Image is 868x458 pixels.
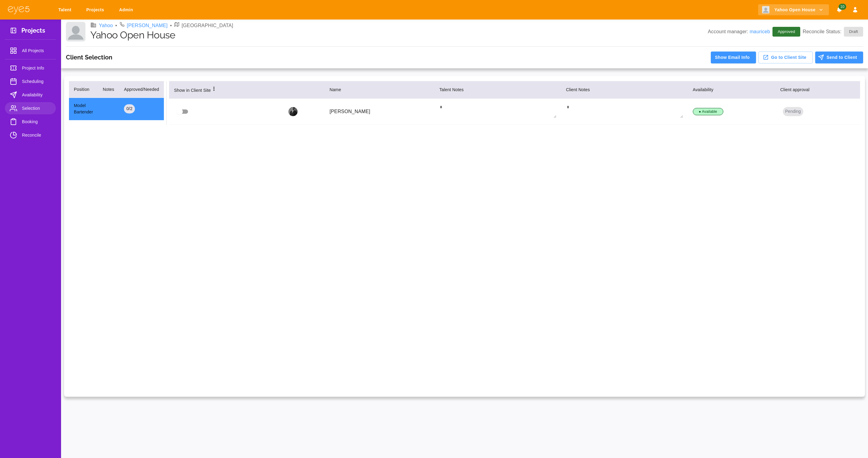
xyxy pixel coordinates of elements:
[66,22,85,41] img: Client logo
[758,52,813,63] button: Go to Client Site
[124,104,135,113] div: 0 / 2
[325,81,435,99] th: Name
[22,78,51,85] span: Scheduling
[22,47,51,54] span: All Projects
[127,22,168,29] a: [PERSON_NAME]
[115,22,117,29] li: •
[330,108,430,115] p: [PERSON_NAME]
[5,116,56,128] a: Booking
[98,81,119,98] th: Notes
[758,4,829,16] button: Yahoo Open House
[22,131,51,139] span: Reconcile
[115,4,139,16] a: Admin
[182,22,233,29] p: [GEOGRAPHIC_DATA]
[711,52,756,63] button: Show Email Info
[170,22,172,29] li: •
[5,62,56,74] a: Project Info
[815,52,863,63] button: Send to Client
[90,29,708,41] h1: Yahoo Open House
[288,107,298,116] img: profile_picture
[845,29,862,35] span: Draft
[783,107,803,116] button: Pending
[21,27,45,36] h3: Projects
[693,108,723,116] div: ● Available
[66,54,112,61] h3: Client Selection
[22,105,51,112] span: Selection
[99,22,113,29] a: Yahoo
[82,4,110,16] a: Projects
[69,98,98,120] td: Model Bartender
[5,89,56,101] a: Availability
[803,27,863,37] p: Reconcile Status:
[5,75,56,88] a: Scheduling
[22,64,51,72] span: Project Info
[561,81,688,99] th: Client Notes
[708,28,770,35] p: Account manager:
[838,4,846,10] span: 10
[762,6,769,13] img: Client logo
[54,4,78,16] a: Talent
[434,81,561,99] th: Talent Notes
[750,29,770,34] a: mauriceb
[7,5,30,14] img: eye5
[774,29,799,35] span: Approved
[22,91,51,98] span: Availability
[776,81,860,99] th: Client approval
[22,118,51,125] span: Booking
[5,129,56,141] a: Reconcile
[834,4,845,16] button: Notifications
[688,81,776,99] th: Availability
[69,81,98,98] th: Position
[5,102,56,114] a: Selection
[5,45,56,57] a: All Projects
[119,81,164,98] th: Approved/Needed
[169,81,284,99] th: Show in Client Site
